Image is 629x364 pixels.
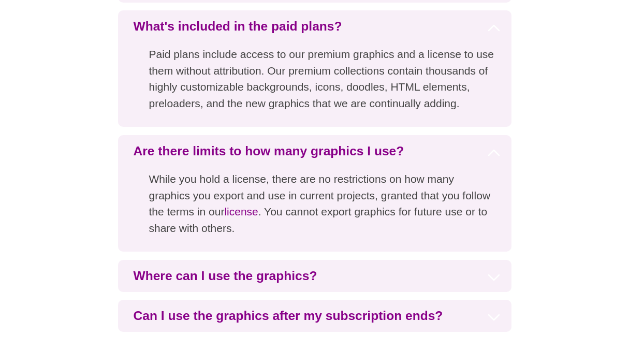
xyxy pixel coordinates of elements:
[118,167,511,252] p: While you hold a license, there are no restrictions on how many graphics you export and use in cu...
[118,10,511,42] h3: What's included in the paid plans?
[224,206,258,217] a: license
[118,300,511,332] h3: Can I use the graphics after my subscription ends?
[118,135,511,167] h3: Are there limits to how many graphics I use?
[118,42,511,127] p: Paid plans include access to our premium graphics and a license to use them without attribution. ...
[118,260,511,292] h3: Where can I use the graphics?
